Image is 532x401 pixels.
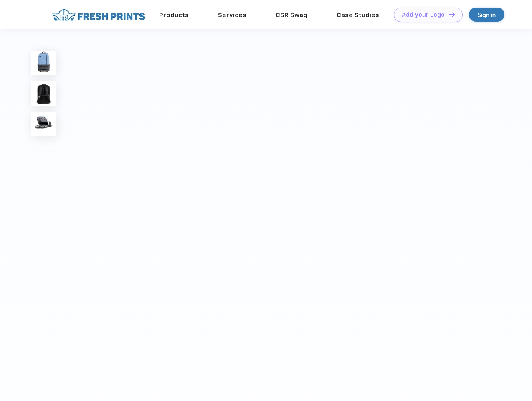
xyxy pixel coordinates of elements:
[478,10,496,20] div: Sign in
[31,51,56,75] img: func=resize&h=100
[31,81,56,106] img: func=resize&h=100
[469,8,504,22] a: Sign in
[31,112,56,136] img: func=resize&h=100
[159,11,189,19] a: Products
[449,12,455,17] img: DT
[50,8,148,22] img: fo%20logo%202.webp
[402,11,445,18] div: Add your Logo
